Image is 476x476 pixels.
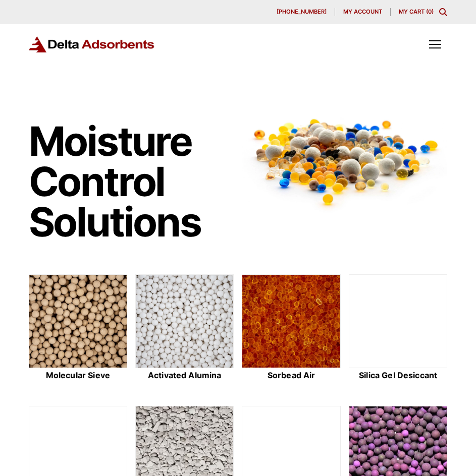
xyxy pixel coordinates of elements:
[439,8,447,16] div: Toggle Modal Content
[428,8,432,15] span: 0
[135,274,234,382] a: Activated Alumina
[269,8,335,16] a: [PHONE_NUMBER]
[349,371,447,380] h2: Silica Gel Desiccant
[242,371,340,380] h2: Sorbead Air
[277,9,327,15] span: [PHONE_NUMBER]
[242,274,340,382] a: Sorbead Air
[343,9,382,15] span: My account
[349,274,447,382] a: Silica Gel Desiccant
[335,8,391,16] a: My account
[423,32,447,56] div: Toggle Off Canvas Content
[29,371,127,380] h2: Molecular Sieve
[29,121,233,242] h1: Moisture Control Solutions
[135,371,234,380] h2: Activated Alumina
[399,8,434,15] a: My Cart (0)
[29,274,127,382] a: Molecular Sieve
[29,36,155,53] img: Delta Adsorbents
[242,109,447,213] img: Image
